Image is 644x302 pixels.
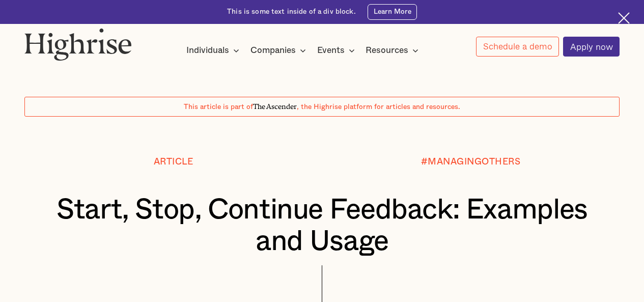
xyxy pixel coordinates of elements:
[253,101,297,109] span: The Ascender
[366,44,422,57] div: Resources
[186,44,242,57] div: Individuals
[563,37,620,57] a: Apply now
[250,44,296,57] div: Companies
[317,44,358,57] div: Events
[24,28,132,61] img: Highrise logo
[250,44,309,57] div: Companies
[184,103,253,111] span: This article is part of
[366,44,408,57] div: Resources
[368,4,417,20] a: Learn More
[297,103,460,111] span: , the Highrise platform for articles and resources.
[154,157,193,167] div: Article
[421,157,521,167] div: #MANAGINGOTHERS
[476,37,559,57] a: Schedule a demo
[618,12,630,24] img: Cross icon
[49,195,595,258] h1: Start, Stop, Continue Feedback: Examples and Usage
[227,7,356,17] div: This is some text inside of a div block.
[317,44,345,57] div: Events
[186,44,229,57] div: Individuals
